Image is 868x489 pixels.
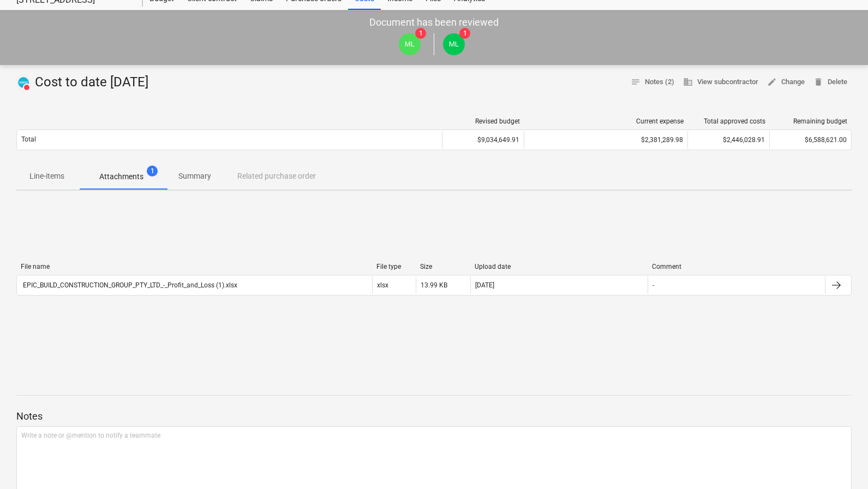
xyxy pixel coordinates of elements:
[813,76,847,89] span: Delete
[767,76,805,89] span: Change
[679,74,763,91] button: View subcontractor
[178,170,211,182] p: Summary
[459,28,470,39] span: 1
[21,135,36,144] p: Total
[369,16,499,29] p: Document has been reviewed
[813,77,823,87] span: delete
[631,76,674,89] span: Notes (2)
[813,437,868,489] iframe: Chat Widget
[147,166,158,176] span: 1
[16,74,153,91] div: Cost to date [DATE]
[443,33,465,55] div: Matt Lebon
[805,136,847,144] span: $6,588,621.00
[18,77,29,88] img: xero.svg
[21,263,368,270] div: File name
[376,263,411,270] div: File type
[21,281,237,289] div: EPIC_BUILD_CONSTRUCTION_GROUP_PTY_LTD_-_Profit_and_Loss (1).xlsx
[99,171,143,182] p: Attachments
[421,281,447,289] div: 13.99 KB
[399,33,421,55] div: Matt Lebon
[529,117,684,125] div: Current expense
[809,74,852,91] button: Delete
[683,76,758,89] span: View subcontractor
[767,77,777,87] span: edit
[415,28,426,39] span: 1
[652,263,821,270] div: Comment
[16,410,852,423] p: Notes
[16,74,31,91] div: Invoice has been synced with Xero and its status is currently DELETED
[475,263,644,270] div: Upload date
[631,77,640,87] span: notes
[442,131,524,149] div: $9,034,649.91
[377,281,388,289] div: xlsx
[774,117,847,125] div: Remaining budget
[475,281,494,289] div: [DATE]
[447,117,520,125] div: Revised budget
[683,77,693,87] span: business
[692,117,765,125] div: Total approved costs
[687,131,769,149] div: $2,446,028.91
[626,74,679,91] button: Notes (2)
[449,40,459,48] span: ML
[405,40,415,48] span: ML
[653,281,654,289] div: -
[29,170,64,182] p: Line-items
[763,74,809,91] button: Change
[529,136,683,144] div: $2,381,289.98
[420,263,466,270] div: Size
